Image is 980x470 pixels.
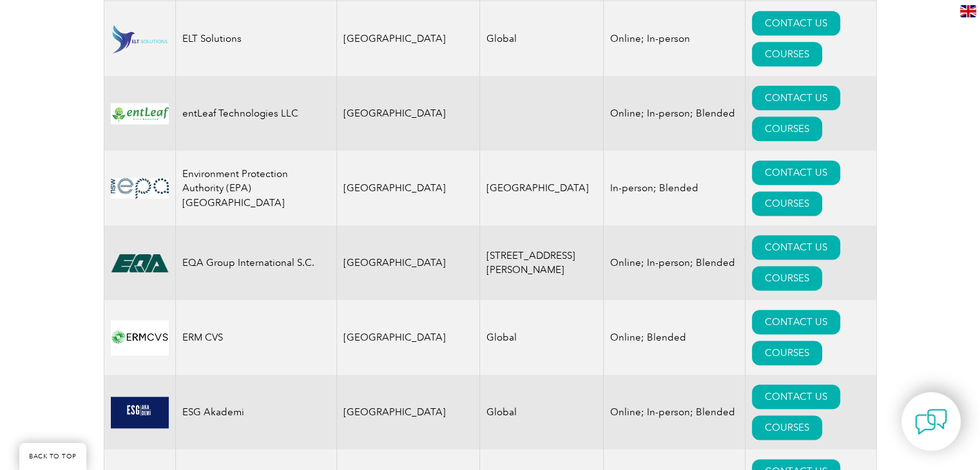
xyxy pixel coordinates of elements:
img: cf3e4118-476f-eb11-a812-00224815377e-logo.png [111,247,169,279]
td: ERM CVS [175,300,336,375]
td: [GEOGRAPHIC_DATA] [480,151,604,225]
td: [GEOGRAPHIC_DATA] [336,375,480,449]
img: b30af040-fd5b-f011-bec2-000d3acaf2fb-logo.png [111,397,169,428]
img: en [960,5,976,17]
td: Global [480,1,604,76]
td: Online; In-person; Blended [604,225,745,300]
td: entLeaf Technologies LLC [175,76,336,151]
td: [GEOGRAPHIC_DATA] [336,300,480,375]
a: CONTACT US [752,11,840,35]
img: 0b2a24ac-d9bc-ea11-a814-000d3a79823d-logo.jpg [111,178,169,198]
td: [GEOGRAPHIC_DATA] [336,1,480,76]
td: Online; In-person; Blended [604,375,745,449]
img: 607f6408-376f-eb11-a812-002248153038-logo.png [111,320,169,355]
a: COURSES [752,42,822,66]
img: contact-chat.png [915,406,947,438]
td: Environment Protection Authority (EPA) [GEOGRAPHIC_DATA] [175,151,336,225]
td: In-person; Blended [604,151,745,225]
td: [GEOGRAPHIC_DATA] [336,151,480,225]
a: COURSES [752,415,822,440]
a: COURSES [752,117,822,141]
a: BACK TO TOP [19,443,86,470]
td: EQA Group International S.C. [175,225,336,300]
td: Online; Blended [604,300,745,375]
td: ESG Akademi [175,375,336,449]
img: 4e4b1b7c-9c37-ef11-a316-00224812a81c-logo.png [111,103,169,124]
a: CONTACT US [752,310,840,334]
td: Global [480,300,604,375]
td: ELT Solutions [175,1,336,76]
td: Global [480,375,604,449]
a: CONTACT US [752,384,840,409]
td: [GEOGRAPHIC_DATA] [336,76,480,151]
a: COURSES [752,266,822,290]
a: CONTACT US [752,235,840,259]
td: Online; In-person; Blended [604,76,745,151]
a: COURSES [752,341,822,365]
td: Online; In-person [604,1,745,76]
a: CONTACT US [752,86,840,110]
a: CONTACT US [752,160,840,185]
img: 4b7ea962-c061-ee11-8def-000d3ae1a86f-logo.png [111,23,169,55]
td: [GEOGRAPHIC_DATA] [336,225,480,300]
a: COURSES [752,191,822,216]
td: [STREET_ADDRESS][PERSON_NAME] [480,225,604,300]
